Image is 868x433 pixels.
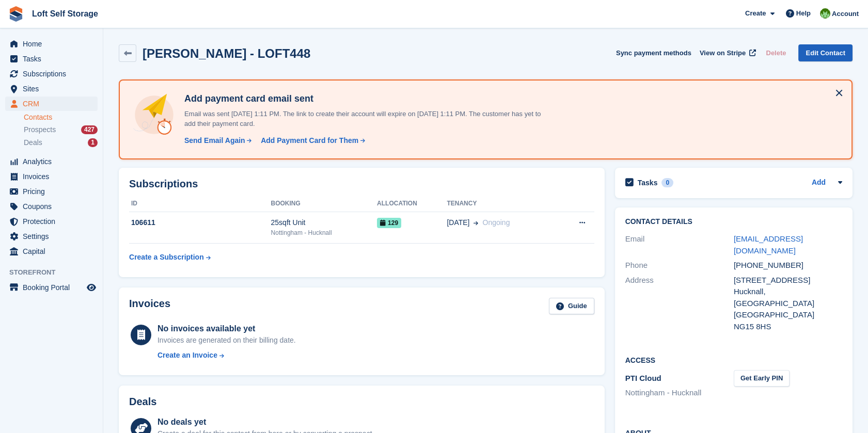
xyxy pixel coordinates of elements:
h2: Deals [129,396,156,408]
span: Ongoing [482,218,510,227]
a: menu [5,199,98,214]
span: PTI Cloud [625,374,661,382]
span: Help [796,8,811,19]
div: 0 [661,178,673,187]
a: Loft Self Storage [28,5,102,22]
h2: Subscriptions [129,178,594,190]
a: menu [5,82,98,96]
a: Contacts [24,113,98,122]
span: [DATE] [447,217,469,228]
div: Create an Invoice [157,350,217,361]
a: menu [5,52,98,66]
span: Invoices [23,169,85,184]
div: Hucknall, [GEOGRAPHIC_DATA] [734,286,842,309]
a: Deals 1 [24,137,98,148]
a: Edit Contact [798,44,853,61]
h2: Access [625,355,842,365]
a: menu [5,154,98,169]
div: Add Payment Card for Them [261,135,358,146]
span: Settings [23,229,85,244]
a: menu [5,214,98,229]
h2: Invoices [129,298,170,315]
a: menu [5,67,98,81]
button: Sync payment methods [616,44,691,61]
a: menu [5,37,98,51]
th: Booking [271,196,377,212]
span: Account [832,9,859,19]
div: Send Email Again [184,135,245,146]
span: Deals [24,138,42,148]
div: Create a Subscription [129,252,204,263]
a: menu [5,229,98,244]
li: Nottingham - Hucknall [625,387,734,399]
div: NG15 8HS [734,321,842,333]
div: No invoices available yet [157,323,296,335]
a: menu [5,280,98,295]
h2: Tasks [638,178,658,187]
span: CRM [23,97,85,111]
div: 1 [88,138,98,147]
div: Address [625,275,734,333]
span: Prospects [24,125,56,135]
a: menu [5,244,98,259]
span: Analytics [23,154,85,169]
a: Create a Subscription [129,248,211,267]
a: Add [812,177,826,189]
a: menu [5,169,98,184]
p: Email was sent [DATE] 1:11 PM. The link to create their account will expire on [DATE] 1:11 PM. Th... [180,109,542,129]
div: 106611 [129,217,271,228]
h2: [PERSON_NAME] - LOFT448 [143,46,310,60]
span: Booking Portal [23,280,85,295]
div: Phone [625,260,734,271]
a: menu [5,184,98,199]
div: No deals yet [157,416,374,428]
button: Delete [762,44,790,61]
div: 427 [81,125,98,134]
span: Sites [23,82,85,96]
h2: Contact Details [625,218,842,226]
span: Pricing [23,184,85,199]
span: Home [23,37,85,51]
div: [PHONE_NUMBER] [734,260,842,271]
span: View on Stripe [700,48,746,58]
span: Storefront [9,267,103,278]
span: Create [745,8,766,19]
a: menu [5,97,98,111]
th: ID [129,196,271,212]
button: Get Early PIN [734,370,790,387]
a: Create an Invoice [157,350,296,361]
span: 129 [377,218,401,228]
span: Capital [23,244,85,259]
span: Tasks [23,52,85,66]
span: Subscriptions [23,67,85,81]
div: Email [625,233,734,256]
span: Protection [23,214,85,229]
img: stora-icon-8386f47178a22dfd0bd8f6a31ec36ba5ce8667c1dd55bd0f319d3a0aa187defe.svg [8,6,24,22]
th: Allocation [377,196,447,212]
img: James Johnson [820,8,830,19]
th: Tenancy [447,196,556,212]
span: Coupons [23,199,85,214]
a: [EMAIL_ADDRESS][DOMAIN_NAME] [734,234,803,255]
img: add-payment-card-4dbda4983b697a7845d177d07a5d71e8a16f1ec00487972de202a45f1e8132f5.svg [132,93,176,137]
h4: Add payment card email sent [180,93,542,105]
div: Nottingham - Hucknall [271,228,377,237]
a: Guide [549,298,594,315]
a: View on Stripe [696,44,758,61]
div: [GEOGRAPHIC_DATA] [734,309,842,321]
div: Invoices are generated on their billing date. [157,335,296,346]
div: [STREET_ADDRESS] [734,275,842,286]
a: Add Payment Card for Them [257,135,366,146]
div: 25sqft Unit [271,217,377,228]
a: Preview store [85,281,98,294]
a: Prospects 427 [24,124,98,135]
